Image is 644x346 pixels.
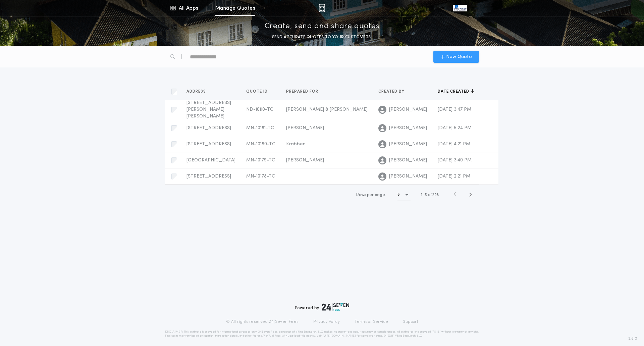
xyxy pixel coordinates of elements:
span: [PERSON_NAME] [389,125,427,132]
span: Krabben [286,142,306,147]
span: Prepared for [286,89,320,94]
button: 5 [397,190,411,200]
span: ND-10110-TC [246,107,273,112]
div: Powered by [295,303,349,311]
span: MN-10180-TC [246,142,275,147]
button: Date created [438,88,474,95]
span: [PERSON_NAME] [389,106,427,113]
span: [STREET_ADDRESS][PERSON_NAME][PERSON_NAME] [186,100,231,119]
img: vs-icon [453,5,467,11]
span: [DATE] 3:40 PM [438,158,472,163]
a: Terms of Service [355,319,388,325]
span: 1 [421,193,422,197]
img: img [319,4,325,12]
button: New Quote [433,51,479,63]
span: [DATE] 2:21 PM [438,174,470,179]
span: [STREET_ADDRESS] [186,174,231,179]
button: Quote ID [246,88,273,95]
span: [DATE] 4:21 PM [438,142,470,147]
a: [URL][DOMAIN_NAME] [323,335,356,337]
span: [PERSON_NAME] & [PERSON_NAME] [286,107,368,112]
span: MN-10181-TC [246,126,274,131]
button: Created by [378,88,410,95]
span: [PERSON_NAME] [286,126,324,131]
span: [PERSON_NAME] [389,173,427,180]
span: of 293 [428,192,439,198]
span: [PERSON_NAME] [389,157,427,164]
span: Quote ID [246,89,269,94]
span: [PERSON_NAME] [389,141,427,148]
span: [PERSON_NAME] [286,158,324,163]
button: Address [186,88,211,95]
span: 5 [425,193,427,197]
span: New Quote [446,53,472,60]
span: [GEOGRAPHIC_DATA] [186,158,235,163]
span: [STREET_ADDRESS] [186,126,231,131]
span: Created by [378,89,406,94]
span: [STREET_ADDRESS] [186,142,231,147]
p: DISCLAIMER: This estimate is provided for informational purposes only. 24|Seven Fees, a product o... [165,330,479,338]
span: Date created [438,89,471,94]
h1: 5 [397,191,400,198]
p: © All rights reserved. 24|Seven Fees [226,319,299,325]
span: Rows per page: [356,193,386,197]
a: Support [403,319,418,325]
span: MN-10178-TC [246,174,275,179]
span: MN-10179-TC [246,158,275,163]
span: 3.8.0 [628,336,637,342]
p: Create, send and share quotes [265,21,380,32]
span: [DATE] 5:24 PM [438,126,472,131]
img: logo [322,303,349,311]
span: [DATE] 3:47 PM [438,107,471,112]
a: Privacy Policy [313,319,340,325]
span: Address [186,89,207,94]
p: SEND ACCURATE QUOTES TO YOUR CUSTOMERS. [272,34,372,41]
